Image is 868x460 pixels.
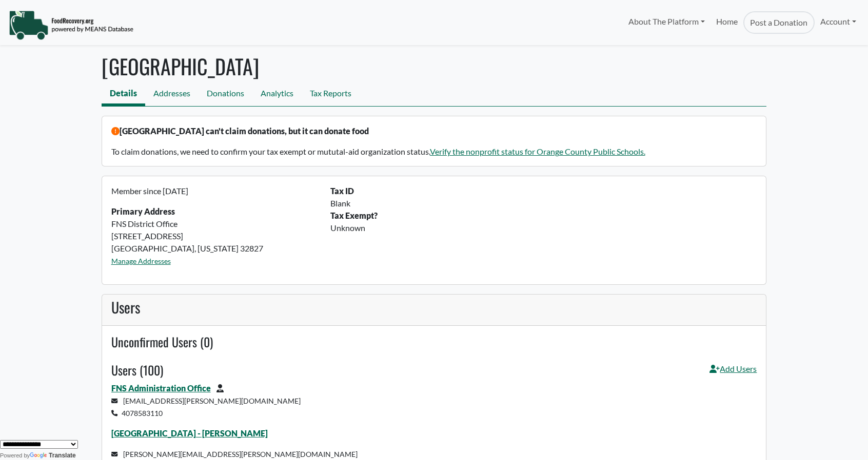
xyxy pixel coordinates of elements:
[324,197,763,210] div: Blank
[105,185,325,275] div: FNS District Office [STREET_ADDRESS] [GEOGRAPHIC_DATA], [US_STATE] 32827
[111,257,171,265] a: Manage Addresses
[111,428,268,438] a: [GEOGRAPHIC_DATA] - [PERSON_NAME]
[111,145,757,158] p: To claim donations, we need to confirm your tax exempt or mututal-aid organization status.
[111,363,163,378] h4: Users (100)
[815,11,862,32] a: Account
[111,206,175,216] strong: Primary Address
[622,11,710,32] a: About The Platform
[111,299,757,316] h3: Users
[324,222,763,234] div: Unknown
[711,11,743,34] a: Home
[102,83,145,106] a: Details
[199,83,252,106] a: Donations
[252,83,302,106] a: Analytics
[111,185,319,197] p: Member since [DATE]
[111,396,301,417] small: [EMAIL_ADDRESS][PERSON_NAME][DOMAIN_NAME] 4078583110
[111,334,757,349] h4: Unconfirmed Users (0)
[30,452,76,459] a: Translate
[30,452,49,459] img: Google Translate
[709,363,757,382] a: Add Users
[743,11,814,34] a: Post a Donation
[111,125,757,137] p: [GEOGRAPHIC_DATA] can't claim donations, but it can donate food
[145,83,199,106] a: Addresses
[302,83,360,106] a: Tax Reports
[102,54,766,78] h1: [GEOGRAPHIC_DATA]
[430,147,645,156] a: Verify the nonprofit status for Orange County Public Schools.
[330,211,378,220] b: Tax Exempt?
[111,383,211,393] a: FNS Administration Office
[330,186,354,196] b: Tax ID
[9,10,133,40] img: NavigationLogo_FoodRecovery-91c16205cd0af1ed486a0f1a7774a6544ea792ac00100771e7dd3ec7c0e58e41.png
